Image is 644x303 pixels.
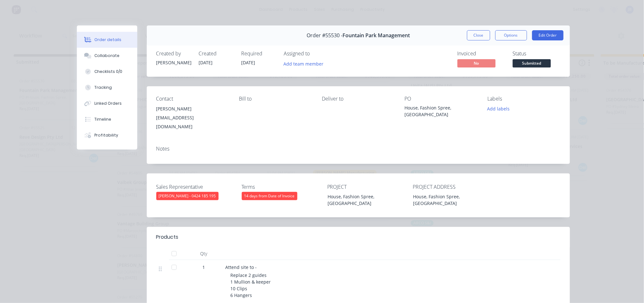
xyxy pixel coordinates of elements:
[77,80,137,95] button: Tracking
[77,127,137,143] button: Profitability
[156,233,179,241] div: Products
[156,183,236,191] label: Sales Representative
[94,37,121,43] div: Order details
[156,192,219,200] div: [PERSON_NAME] - 0424 185 195
[242,192,297,200] div: 14 days from Date of Invoice
[342,32,410,39] span: Fountain Park Management
[513,59,551,69] button: Submitted
[94,116,111,122] div: Timeline
[77,48,137,64] button: Collaborate
[242,183,321,191] label: Terms
[484,104,513,113] button: Add labels
[156,104,229,131] div: [PERSON_NAME][EMAIL_ADDRESS][DOMAIN_NAME]
[408,192,488,208] div: House, Fashion Spree, [GEOGRAPHIC_DATA]
[156,96,229,102] div: Contact
[156,51,191,57] div: Created by
[532,30,564,40] button: Edit Order
[467,30,490,40] button: Close
[226,264,257,270] span: Attend site to -
[241,60,255,66] span: [DATE]
[77,64,137,80] button: Checklists 0/0
[284,59,327,68] button: Add team member
[458,59,496,67] span: No
[231,272,271,298] span: Replace 2 guides 1 Mullion & keeper 10 Clips 6 Hangers
[156,146,560,152] div: Notes
[488,96,560,102] div: Labels
[327,183,407,191] label: PROJECT
[185,247,223,260] div: Qty
[322,96,395,102] div: Deliver to
[513,51,560,57] div: Status
[199,51,234,57] div: Created
[156,104,229,113] div: [PERSON_NAME]
[280,59,327,68] button: Add team member
[94,101,122,106] div: Linked Orders
[307,32,342,39] span: Order #55530 -
[94,85,112,90] div: Tracking
[495,30,527,40] button: Options
[284,51,348,57] div: Assigned to
[94,132,118,138] div: Profitability
[77,95,137,111] button: Linked Orders
[94,69,122,74] div: Checklists 0/0
[513,59,551,67] span: Submitted
[405,104,478,118] div: House, Fashion Spree, [GEOGRAPHIC_DATA]
[413,183,492,191] label: PROJECT ADDRESS
[156,113,229,131] div: [EMAIL_ADDRESS][DOMAIN_NAME]
[239,96,312,102] div: Bill to
[241,51,276,57] div: Required
[458,51,505,57] div: Invoiced
[203,264,205,271] span: 1
[77,32,137,48] button: Order details
[405,96,478,102] div: PO
[199,60,213,66] span: [DATE]
[94,53,119,59] div: Collaborate
[156,59,191,66] div: [PERSON_NAME]
[322,192,402,208] div: House, Fashion Spree, [GEOGRAPHIC_DATA]
[77,111,137,127] button: Timeline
